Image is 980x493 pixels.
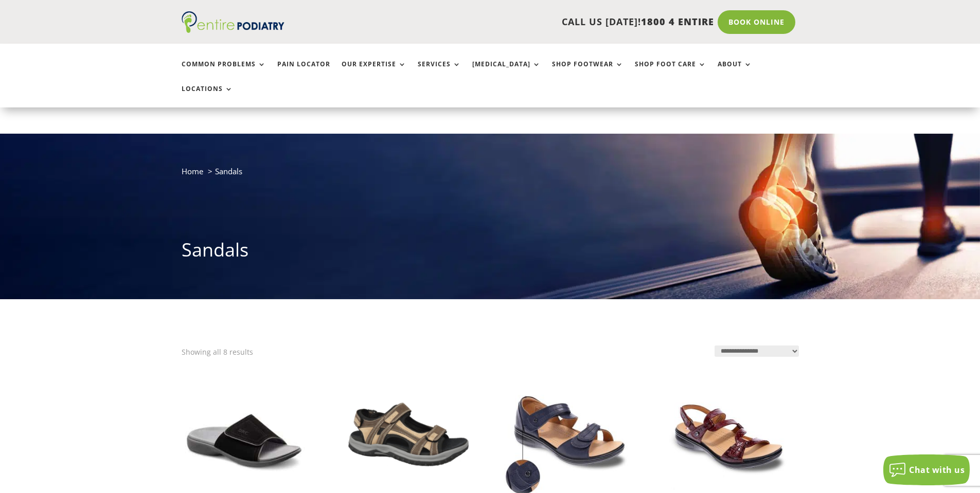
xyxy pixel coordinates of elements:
[342,61,406,83] a: Our Expertise
[641,15,714,28] span: 1800 4 ENTIRE
[277,61,330,83] a: Pain Locator
[182,11,284,33] img: logo (1)
[883,454,970,485] button: Chat with us
[182,61,266,83] a: Common Problems
[909,464,965,476] span: Chat with us
[718,61,752,83] a: About
[718,10,795,34] a: Book Online
[182,237,799,268] h1: Sandals
[182,85,233,107] a: Locations
[182,165,799,186] nav: breadcrumb
[418,61,461,83] a: Services
[182,345,253,359] p: Showing all 8 results
[472,61,541,83] a: [MEDICAL_DATA]
[182,166,203,176] a: Home
[552,61,623,83] a: Shop Footwear
[182,25,284,35] a: Entire Podiatry
[215,166,242,176] span: Sandals
[635,61,706,83] a: Shop Foot Care
[715,345,799,357] select: Shop order
[324,15,714,29] p: CALL US [DATE]!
